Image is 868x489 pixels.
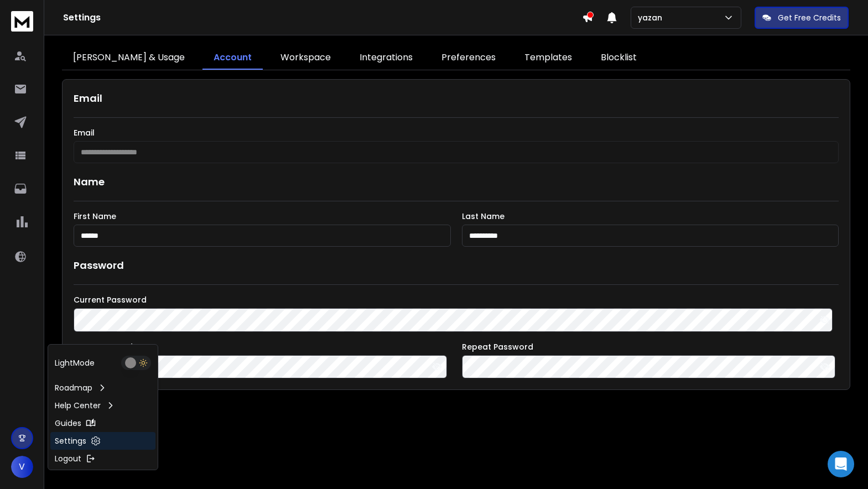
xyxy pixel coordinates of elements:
h1: Settings [63,11,582,24]
p: Guides [55,418,81,429]
button: V [11,456,33,478]
a: Templates [513,46,583,70]
h1: Name [74,174,839,190]
label: Last Name [462,212,839,220]
button: Get Free Credits [755,7,849,29]
p: Settings [55,435,86,446]
p: Light Mode [55,357,95,368]
p: Help Center [55,400,101,411]
label: Repeat Password [462,343,839,351]
img: logo [11,11,33,32]
label: Email [74,129,839,137]
p: Logout [55,453,81,464]
a: Guides [50,414,155,432]
p: Get Free Credits [778,12,841,23]
a: Settings [50,432,155,450]
h1: Password [74,258,124,273]
a: Integrations [349,46,424,70]
p: yazan [638,12,667,23]
h1: Email [74,91,839,106]
a: Help Center [50,397,155,414]
label: New Password [74,343,451,351]
a: Roadmap [50,379,155,397]
a: Preferences [430,46,507,70]
a: Account [202,46,263,70]
p: Roadmap [55,382,92,393]
a: Blocklist [590,46,648,70]
label: Current Password [74,296,839,304]
a: Workspace [269,46,342,70]
div: Open Intercom Messenger [828,451,854,477]
a: [PERSON_NAME] & Usage [62,46,196,70]
label: First Name [74,212,451,220]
